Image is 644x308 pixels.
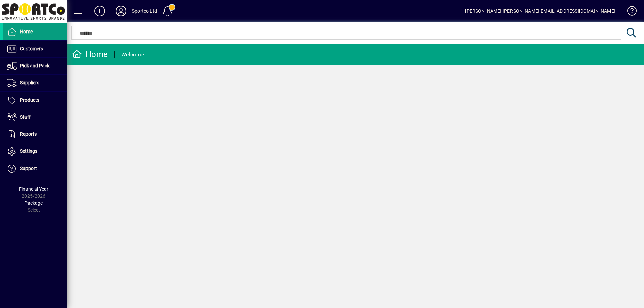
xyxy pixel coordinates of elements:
[3,75,67,91] a: Suppliers
[72,49,108,60] div: Home
[110,5,132,17] button: Profile
[20,148,37,154] span: Settings
[20,114,31,120] span: Staff
[3,41,67,57] a: Customers
[19,186,48,192] span: Financial Year
[121,49,144,60] div: Welcome
[20,80,39,85] span: Suppliers
[3,126,67,143] a: Reports
[20,97,39,103] span: Products
[20,29,33,34] span: Home
[20,46,43,51] span: Customers
[89,5,110,17] button: Add
[24,200,43,206] span: Package
[465,6,615,16] div: [PERSON_NAME] [PERSON_NAME][EMAIL_ADDRESS][DOMAIN_NAME]
[132,6,157,16] div: Sportco Ltd
[20,63,49,68] span: Pick and Pack
[3,160,67,177] a: Support
[20,131,37,137] span: Reports
[3,109,67,126] a: Staff
[3,143,67,160] a: Settings
[622,1,636,23] a: Knowledge Base
[3,58,67,74] a: Pick and Pack
[3,92,67,109] a: Products
[20,166,37,171] span: Support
